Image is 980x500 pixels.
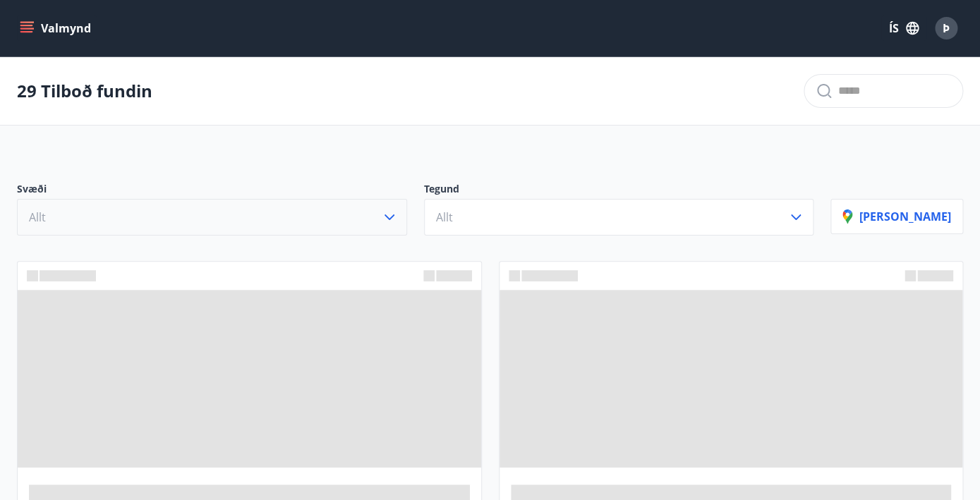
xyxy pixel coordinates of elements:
p: Tegund [424,182,814,199]
button: ÍS [881,16,926,41]
button: Allt [424,199,814,236]
p: 29 Tilboð fundin [17,79,152,103]
button: menu [17,16,97,41]
span: Allt [29,209,46,225]
p: [PERSON_NAME] [842,209,951,224]
span: Þ [943,20,950,36]
button: [PERSON_NAME] [830,199,963,234]
span: Allt [436,209,453,225]
button: Þ [929,11,963,45]
p: Svæði [17,182,407,199]
button: Allt [17,199,407,236]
